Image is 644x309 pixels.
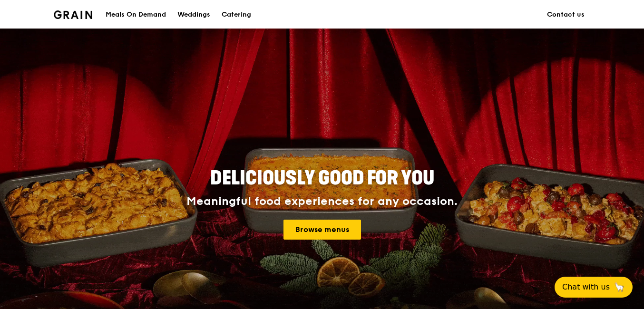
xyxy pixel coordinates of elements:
[172,0,216,29] a: Weddings
[614,281,625,293] span: 🦙
[210,167,434,190] span: Deliciously good for you
[222,0,251,29] div: Catering
[151,195,493,208] div: Meaningful food experiences for any occasion.
[562,281,610,293] span: Chat with us
[54,10,92,19] img: Grain
[283,220,361,240] a: Browse menus
[106,0,166,29] div: Meals On Demand
[555,277,633,298] button: Chat with us🦙
[177,0,210,29] div: Weddings
[541,0,590,29] a: Contact us
[216,0,257,29] a: Catering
